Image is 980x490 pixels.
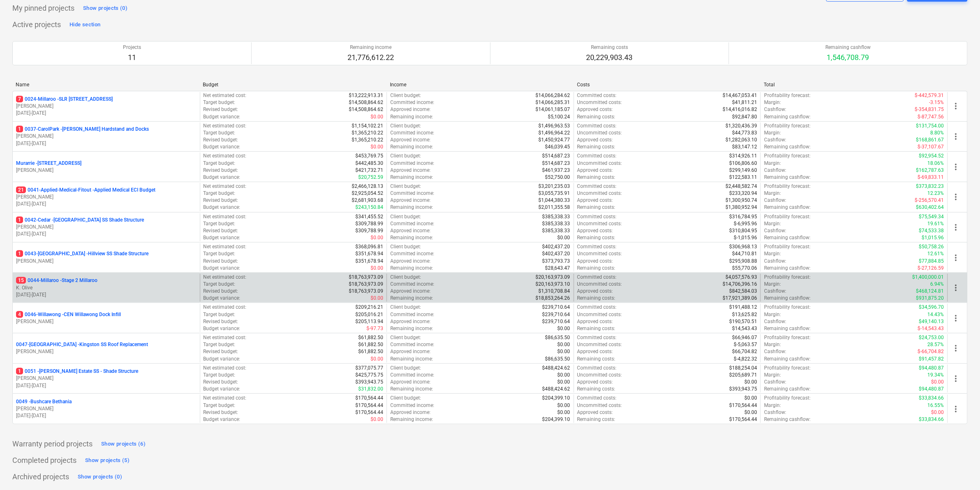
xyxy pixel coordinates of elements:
[390,281,434,288] p: Committed income :
[764,129,781,136] p: Margin :
[355,250,383,257] p: $351,678.94
[951,253,961,263] span: more_vert
[539,122,570,129] p: $1,496,963.53
[764,82,945,88] div: Total
[16,405,197,412] p: [PERSON_NAME]
[545,143,570,150] p: $46,039.45
[371,265,383,272] p: $0.00
[16,368,23,374] span: 1
[729,160,757,167] p: $106,806.60
[355,227,383,234] p: $309,788.99
[16,412,197,419] p: [DATE] - [DATE]
[371,234,383,241] p: $0.00
[577,82,758,88] div: Costs
[536,274,570,281] p: $20,163,973.09
[734,220,757,227] p: $-6,995.96
[16,187,197,208] div: 210041-Applied-Medical-Fitout -Applied Medical ECI Budget[PERSON_NAME][DATE]-[DATE]
[536,281,570,288] p: $20,163,973.10
[204,213,247,220] p: Net estimated cost :
[390,227,431,234] p: Approved income :
[390,220,434,227] p: Committed income :
[16,277,197,298] div: 150044-Millaroo -Stage 2 MillarooK. Olive[DATE]-[DATE]
[764,213,811,220] p: Profitability forecast :
[577,136,613,143] p: Approved costs :
[204,274,247,281] p: Net estimated cost :
[16,277,26,284] span: 15
[725,183,757,190] p: $2,448,582.74
[16,341,197,355] div: 0047-[GEOGRAPHIC_DATA] -Kingston SS Roof Replacement[PERSON_NAME]
[349,288,383,295] p: $18,763,973.09
[577,281,622,288] p: Uncommitted costs :
[764,250,781,257] p: Margin :
[951,162,961,172] span: more_vert
[577,122,617,129] p: Committed costs :
[577,250,622,257] p: Uncommitted costs :
[729,153,757,159] p: $314,926.11
[12,3,74,13] p: My pinned projects
[734,234,757,241] p: $-1,015.96
[951,404,961,414] span: more_vert
[729,243,757,250] p: $306,968.13
[764,136,786,143] p: Cashflow :
[725,136,757,143] p: $1,282,063.10
[16,126,23,132] span: 1
[204,160,236,167] p: Target budget :
[764,153,811,159] p: Profitability forecast :
[577,265,616,272] p: Remaining costs :
[390,153,421,159] p: Client budget :
[390,213,421,220] p: Client budget :
[390,143,433,150] p: Remaining income :
[390,136,431,143] p: Approved income :
[355,160,383,167] p: $442,485.30
[577,227,613,234] p: Approved costs :
[390,167,431,174] p: Approved income :
[204,113,241,120] p: Budget variance :
[919,243,944,250] p: $50,758.26
[349,92,383,99] p: $13,222,913.31
[371,143,383,150] p: $0.00
[204,227,239,234] p: Revised budget :
[918,265,944,272] p: $-27,126.59
[349,106,383,113] p: $14,508,864.62
[951,101,961,111] span: more_vert
[204,99,236,106] p: Target budget :
[16,217,197,238] div: 10042-Cedar -[GEOGRAPHIC_DATA] SS Shade Structure[PERSON_NAME][DATE]-[DATE]
[764,234,811,241] p: Remaining cashflow :
[390,204,433,211] p: Remaining income :
[764,143,811,150] p: Remaining cashflow :
[539,136,570,143] p: $1,450,924.77
[204,106,239,113] p: Revised budget :
[352,136,383,143] p: $1,365,210.22
[918,174,944,181] p: $-69,833.11
[577,274,617,281] p: Committed costs :
[732,113,757,120] p: $92,847.80
[390,190,434,197] p: Committed income :
[16,133,197,140] p: [PERSON_NAME]
[577,183,617,190] p: Committed costs :
[764,258,786,265] p: Cashflow :
[919,153,944,159] p: $92,954.52
[825,53,871,62] p: 1,546,708.79
[542,243,570,250] p: $402,437.20
[390,183,421,190] p: Client budget :
[390,106,431,113] p: Approved income :
[204,136,239,143] p: Revised budget :
[919,258,944,265] p: $77,884.85
[951,222,961,232] span: more_vert
[764,243,811,250] p: Profitability forecast :
[951,374,961,384] span: more_vert
[764,204,811,211] p: Remaining cashflow :
[16,167,197,174] p: [PERSON_NAME]
[586,53,633,62] p: 20,229,903.43
[16,126,197,147] div: 10037-CarolPark -[PERSON_NAME] Hardstand and Docks[PERSON_NAME][DATE]-[DATE]
[16,398,72,405] p: 0049 - Bushcare Bethania
[16,96,23,102] span: 7
[764,288,786,295] p: Cashflow :
[348,44,394,51] p: Remaining income
[16,103,197,110] p: [PERSON_NAME]
[729,167,757,174] p: $299,149.60
[16,311,23,318] span: 4
[928,220,944,227] p: 19.61%
[355,213,383,220] p: $341,455.52
[536,99,570,106] p: $14,066,285.31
